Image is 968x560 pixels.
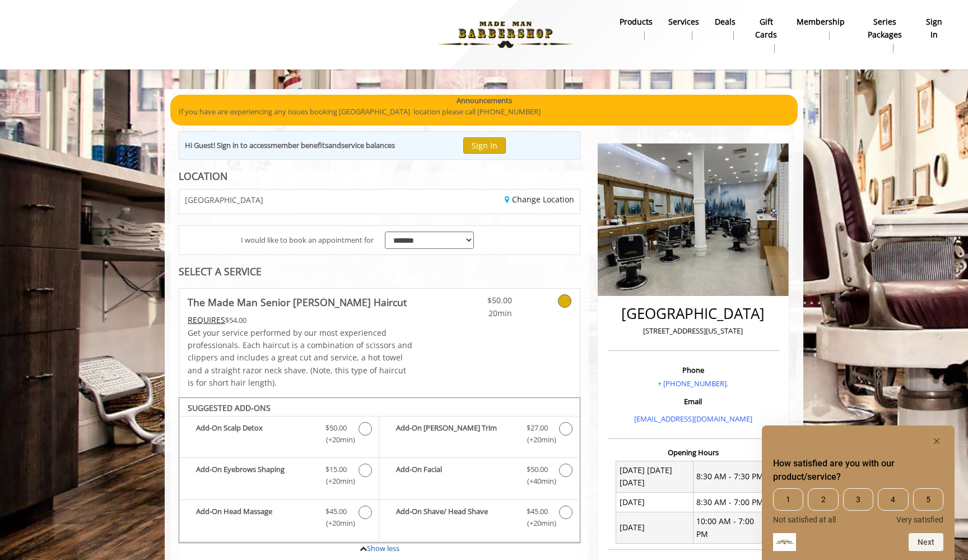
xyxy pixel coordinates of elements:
[185,464,373,490] label: Add-On Eyebrows Shaping
[853,14,916,55] a: Series packagesSeries packages
[385,464,574,490] label: Add-On Facial
[527,464,548,475] span: $50.00
[320,517,353,529] span: (+20min )
[916,14,952,43] a: sign insign in
[660,14,707,43] a: ServicesServices
[185,506,373,532] label: Add-On Head Massage
[616,493,694,512] td: [DATE]
[396,422,515,446] b: Add-On [PERSON_NAME] Trim
[446,307,512,320] span: 20min
[196,422,314,446] b: Add-On Scalp Detox
[385,422,574,448] label: Add-On Beard Trim
[505,194,574,205] a: Change Location
[773,434,943,551] div: How satisfied are you with our product/service? Select an option from 1 to 5, with 1 being Not sa...
[188,314,225,325] span: This service needs some Advance to be paid before we block your appointment
[620,16,653,28] b: products
[634,414,752,424] a: [EMAIL_ADDRESS][DOMAIN_NAME]
[325,506,347,517] span: $45.00
[658,378,728,388] a: + [PHONE_NUMBER].
[693,461,770,493] td: 8:30 AM - 7:30 PM
[429,4,583,66] img: Made Man Barbershop logo
[271,140,328,150] b: member benefits
[185,196,263,204] span: [GEOGRAPHIC_DATA]
[179,106,789,118] p: If you have are experiencing any issues booking [GEOGRAPHIC_DATA] location please call [PHONE_NUM...
[196,506,314,529] b: Add-On Head Massage
[188,314,413,326] div: $54.00
[607,448,779,456] h3: Opening Hours
[612,14,660,43] a: Productsproducts
[457,95,512,107] b: Announcements
[843,488,873,511] span: 3
[527,506,548,517] span: $45.00
[773,515,836,524] span: Not satisfied at all
[325,422,347,434] span: $50.00
[520,475,553,487] span: (+40min )
[878,488,908,511] span: 4
[860,16,909,41] b: Series packages
[185,422,373,448] label: Add-On Scalp Detox
[616,512,694,544] td: [DATE]
[743,14,789,55] a: Gift cardsgift cards
[896,515,943,524] span: Very satisfied
[773,488,943,524] div: How satisfied are you with our product/service? Select an option from 1 to 5, with 1 being Not sa...
[610,397,776,405] h3: Email
[668,16,699,28] b: Services
[715,16,736,28] b: Deals
[693,493,770,512] td: 8:30 AM - 7:00 PM
[196,464,314,487] b: Add-On Eyebrows Shaping
[913,488,943,511] span: 5
[179,266,580,277] div: SELECT A SERVICE
[693,512,770,544] td: 10:00 AM - 7:00 PM
[320,434,353,446] span: (+20min )
[367,543,399,553] a: Show less
[179,169,227,183] b: LOCATION
[241,234,374,246] span: I would like to book an appointment for
[797,16,845,28] b: Membership
[325,464,347,475] span: $15.00
[751,16,781,41] b: gift cards
[396,506,515,529] b: Add-On Shave/ Head Shave
[707,14,743,43] a: DealsDeals
[527,422,548,434] span: $27.00
[446,294,512,307] span: $50.00
[188,294,407,310] b: The Made Man Senior [PERSON_NAME] Haircut
[188,327,413,390] p: Get your service performed by our most experienced professionals. Each haircut is a combination o...
[773,457,943,484] h2: How satisfied are you with our product/service? Select an option from 1 to 5, with 1 being Not sa...
[520,434,553,446] span: (+20min )
[909,533,943,551] button: Next question
[463,137,506,154] button: Sign In
[808,488,838,511] span: 2
[320,475,353,487] span: (+20min )
[341,140,395,150] b: service balances
[610,366,776,374] h3: Phone
[520,517,553,529] span: (+20min )
[396,464,515,487] b: Add-On Facial
[188,402,271,413] b: SUGGESTED ADD-ONS
[616,461,694,493] td: [DATE] [DATE] [DATE]
[789,14,853,43] a: MembershipMembership
[924,16,944,41] b: sign in
[185,140,395,151] div: Hi Guest! Sign in to access and
[179,397,580,543] div: The Made Man Senior Barber Haircut Add-onS
[610,325,776,337] p: [STREET_ADDRESS][US_STATE]
[610,306,776,322] h2: [GEOGRAPHIC_DATA]
[930,434,943,448] button: Hide survey
[385,506,574,532] label: Add-On Shave/ Head Shave
[773,488,803,511] span: 1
